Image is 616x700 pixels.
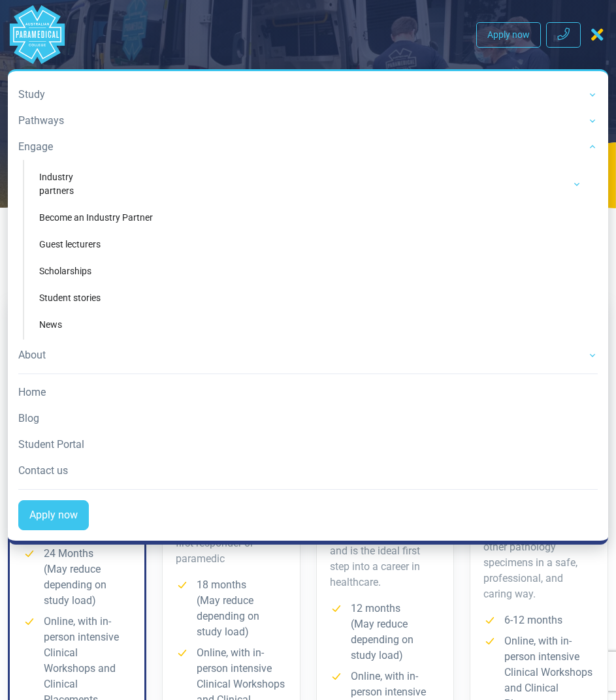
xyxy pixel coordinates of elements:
[586,23,608,46] button: Toggle navigation
[29,313,592,337] a: News
[18,82,598,108] a: Study
[18,458,598,484] a: Contact us
[29,232,592,257] a: Guest lecturers
[18,134,598,160] a: Engage
[330,601,441,663] li: 12 months (May reduce depending on study load)
[483,612,594,628] li: 6-12 months
[18,342,598,368] a: About
[18,406,598,432] a: Blog
[29,206,592,230] a: Become an Industry Partner
[8,5,67,64] a: Australian Paramedical College
[29,165,592,203] a: Industry partners
[176,577,287,640] li: 18 months (May reduce depending on study load)
[18,108,598,134] a: Pathways
[18,500,89,530] a: Apply now
[23,546,131,609] li: 24 Months (May reduce depending on study load)
[29,286,592,310] a: Student stories
[18,379,598,406] a: Home
[18,160,598,342] div: Engage
[476,22,541,48] a: Apply now
[18,432,598,458] a: Student Portal
[29,259,592,283] a: Scholarships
